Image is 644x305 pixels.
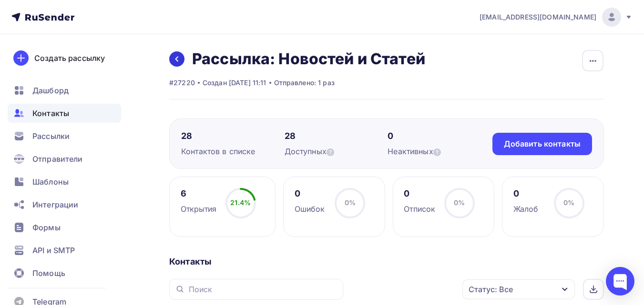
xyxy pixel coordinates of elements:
div: Неактивных [388,146,491,157]
span: Шаблоны [32,176,69,187]
span: Дашборд [32,85,69,96]
a: Рассылки [8,127,121,146]
div: Отправлено: 1 раз [274,78,335,88]
div: Открытия [181,203,217,215]
span: API и SMTP [32,245,75,256]
div: 6 [181,188,217,199]
a: Шаблоны [8,172,121,191]
span: Контакты [32,108,69,119]
div: Создан [DATE] 11:11 [203,78,266,88]
div: Отписок [404,203,435,215]
h2: Рассылка: Новостей и Статей [192,49,425,69]
div: #27220 [169,78,195,88]
div: 0 [388,130,491,142]
span: 0% [563,198,574,207]
div: 0 [513,188,539,199]
a: Отправители [8,149,121,168]
div: Доступных [285,146,388,157]
div: Ошибок [295,203,325,215]
a: [EMAIL_ADDRESS][DOMAIN_NAME] [480,8,633,27]
div: 28 [285,130,388,142]
div: Жалоб [513,203,539,215]
div: Создать рассылку [34,52,105,64]
div: Контактов в списке [181,146,285,157]
a: Контакты [8,104,121,123]
div: Контакты [169,256,604,267]
div: 28 [181,130,285,142]
a: Формы [8,218,121,237]
div: 0 [295,188,325,199]
input: Поиск [189,284,337,295]
div: 0 [404,188,435,199]
span: [EMAIL_ADDRESS][DOMAIN_NAME] [480,12,596,22]
span: 0% [454,198,465,207]
span: Интеграции [32,199,78,210]
span: Отправители [32,153,83,165]
span: Формы [32,222,61,233]
span: Рассылки [32,130,70,142]
span: 0% [345,198,356,207]
div: Статус: Все [469,284,513,295]
div: Добавить контакты [504,138,581,149]
span: Помощь [32,267,65,279]
a: Дашборд [8,81,121,100]
span: 21.4% [230,198,251,207]
button: Статус: Все [462,279,575,300]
